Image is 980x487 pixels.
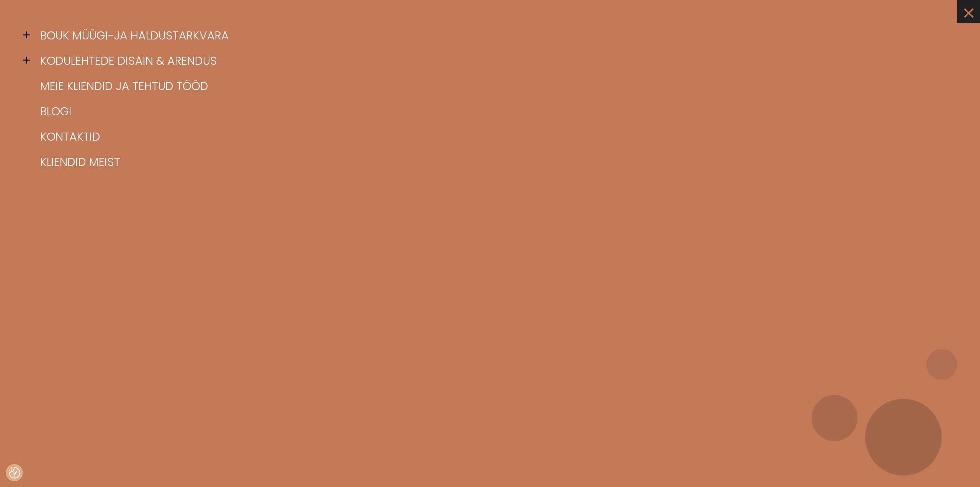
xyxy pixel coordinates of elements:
[9,467,20,479] button: Nõusolekueelistused
[34,48,957,74] a: Kodulehtede disain & arendus
[34,149,957,175] a: Kliendid meist
[34,99,957,124] a: Blogi
[9,467,20,479] img: Revisit consent button
[34,74,957,99] a: Meie kliendid ja tehtud tööd
[34,124,957,149] a: Kontaktid
[34,23,957,48] a: BOUK müügi-ja haldustarkvara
